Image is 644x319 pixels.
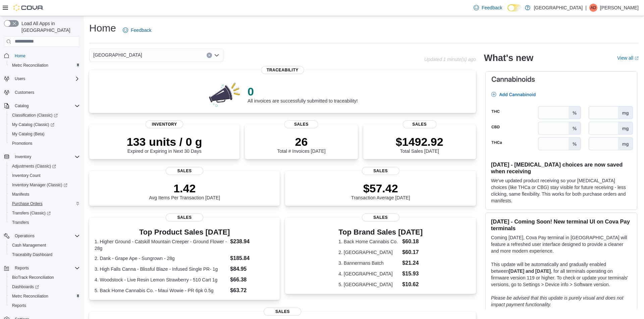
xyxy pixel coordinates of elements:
[166,167,203,175] span: Sales
[7,199,83,208] button: Purchase Orders
[12,88,80,97] span: Customers
[424,57,476,62] p: Updated 1 minute(s) ago
[9,251,80,259] span: Traceabilty Dashboard
[1,87,83,97] button: Customers
[12,192,29,197] span: Manifests
[9,251,55,259] a: Traceabilty Dashboard
[7,129,83,139] button: My Catalog (Beta)
[1,231,83,241] button: Operations
[12,201,43,206] span: Purchase Orders
[7,111,83,120] a: Classification (Classic)
[7,61,83,70] button: Metrc Reconciliation
[12,264,32,272] button: Reports
[12,182,67,188] span: Inventory Manager (Classic)
[402,270,423,278] dd: $15.93
[9,283,80,291] span: Dashboards
[9,162,59,170] a: Adjustments (Classic)
[146,120,183,128] span: Inventory
[491,234,632,254] p: Coming [DATE], Cova Pay terminal in [GEOGRAPHIC_DATA] will feature a refreshed user interface des...
[351,182,410,200] div: Transaction Average [DATE]
[9,61,51,69] a: Metrc Reconciliation
[1,101,83,111] button: Catalog
[585,4,587,12] p: |
[95,228,274,236] h3: Top Product Sales [DATE]
[230,276,274,284] dd: $66.38
[7,218,83,227] button: Transfers
[9,273,57,281] a: BioTrack Reconciliation
[95,238,227,252] dt: 1. Higher Ground - Catskill Mountain Creeper - Ground Flower - 28g
[1,152,83,162] button: Inventory
[7,190,83,199] button: Manifests
[19,20,80,34] span: Load All Apps in [GEOGRAPHIC_DATA]
[402,248,423,256] dd: $60.17
[261,66,304,74] span: Traceability
[12,141,33,146] span: Promotions
[491,177,632,204] p: We've updated product receiving so your [MEDICAL_DATA] choices (like THCa or CBG) stay visible fo...
[9,111,80,119] span: Classification (Classic)
[396,135,443,148] p: $1492.92
[12,284,39,290] span: Dashboards
[15,76,25,81] span: Users
[7,241,83,250] button: Cash Management
[12,232,37,240] button: Operations
[9,162,80,170] span: Adjustments (Classic)
[351,182,410,195] p: $57.42
[12,113,58,118] span: Classification (Classic)
[617,55,639,61] a: View allExternal link
[12,122,54,127] span: My Catalog (Classic)
[248,85,358,104] div: All invoices are successfully submitted to traceability!
[402,238,423,246] dd: $60.18
[95,287,227,294] dt: 5. Back Home Cannabis Co. - Maui Wowie - PR 6pk 0.5g
[207,53,212,58] button: Clear input
[338,249,399,256] dt: 2. [GEOGRAPHIC_DATA]
[338,270,399,277] dt: 4. [GEOGRAPHIC_DATA]
[12,243,46,248] span: Cash Management
[95,266,227,272] dt: 3. High Falls Canna - Blissful Blaze - Infused Single PR- 1g
[12,63,48,68] span: Metrc Reconciliation
[277,135,325,154] div: Total # Invoices [DATE]
[9,111,60,119] a: Classification (Classic)
[9,121,57,129] a: My Catalog (Classic)
[12,164,56,169] span: Adjustments (Classic)
[277,135,325,148] p: 26
[9,200,80,208] span: Purchase Orders
[9,292,80,300] span: Metrc Reconciliation
[1,74,83,83] button: Users
[214,53,219,58] button: Open list of options
[484,53,533,63] h2: What's new
[1,263,83,273] button: Reports
[9,283,42,291] a: Dashboards
[15,265,29,271] span: Reports
[9,172,43,180] a: Inventory Count
[12,264,80,272] span: Reports
[7,282,83,292] a: Dashboards
[7,208,83,218] a: Transfers (Classic)
[12,153,80,161] span: Inventory
[230,254,274,262] dd: $185.84
[9,121,80,129] span: My Catalog (Classic)
[95,255,227,262] dt: 2. Dank - Grape Ape - Sungrown - 28g
[12,88,37,97] a: Customers
[230,238,274,246] dd: $238.94
[13,4,44,11] img: Cova
[230,286,274,295] dd: $63.72
[9,181,80,189] span: Inventory Manager (Classic)
[402,120,436,128] span: Sales
[396,135,443,154] div: Total Sales [DATE]
[166,213,203,221] span: Sales
[9,172,80,180] span: Inventory Count
[15,90,34,95] span: Customers
[127,135,202,148] p: 133 units / 0 g
[491,261,632,288] p: This update will be automatically and gradually enabled between , for all terminals operating on ...
[15,233,35,239] span: Operations
[131,27,151,34] span: Feedback
[7,162,83,171] a: Adjustments (Classic)
[7,273,83,282] button: BioTrack Reconciliation
[230,265,274,273] dd: $84.95
[127,135,202,154] div: Expired or Expiring in Next 30 Days
[9,218,32,227] a: Transfers
[9,241,49,249] a: Cash Management
[7,250,83,259] button: Traceabilty Dashboard
[12,102,80,110] span: Catalog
